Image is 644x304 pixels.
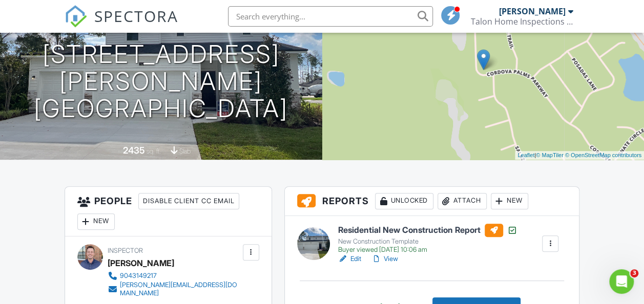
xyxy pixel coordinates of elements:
div: [PERSON_NAME][EMAIL_ADDRESS][DOMAIN_NAME] [120,281,240,297]
div: 9043149217 [120,272,157,280]
div: Disable Client CC Email [138,193,239,209]
div: 2435 [123,145,145,156]
span: sq. ft. [147,147,161,155]
div: [PERSON_NAME] [498,6,565,16]
img: The Best Home Inspection Software - Spectora [65,5,87,28]
div: [PERSON_NAME] [108,255,174,271]
h3: People [65,187,272,236]
div: Talon Home Inspections LLC [470,16,573,27]
div: Attach [438,193,487,209]
a: Leaflet [517,152,534,158]
a: Residential New Construction Report New Construction Template Buyer viewed [DATE] 10:06 am [338,224,517,254]
span: Inspector [108,247,143,254]
a: 9043149217 [108,271,240,281]
a: © OpenStreetMap contributors [565,152,641,158]
iframe: Intercom live chat [609,269,634,294]
span: slab [179,147,191,155]
div: | [515,151,644,160]
div: Unlocked [375,193,433,209]
a: © MapTiler [536,152,564,158]
div: New [77,213,115,230]
span: 3 [630,269,638,277]
div: Buyer viewed [DATE] 10:06 am [338,246,517,254]
div: New Construction Template [338,237,517,246]
h1: [STREET_ADDRESS][PERSON_NAME] [GEOGRAPHIC_DATA] [16,41,306,122]
div: New [491,193,528,209]
a: Edit [338,254,361,264]
span: SPECTORA [94,5,178,27]
h6: Residential New Construction Report [338,224,517,237]
input: Search everything... [228,6,433,27]
a: View [371,254,398,264]
h3: Reports [285,187,579,216]
a: [PERSON_NAME][EMAIL_ADDRESS][DOMAIN_NAME] [108,281,240,297]
a: SPECTORA [65,14,178,35]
